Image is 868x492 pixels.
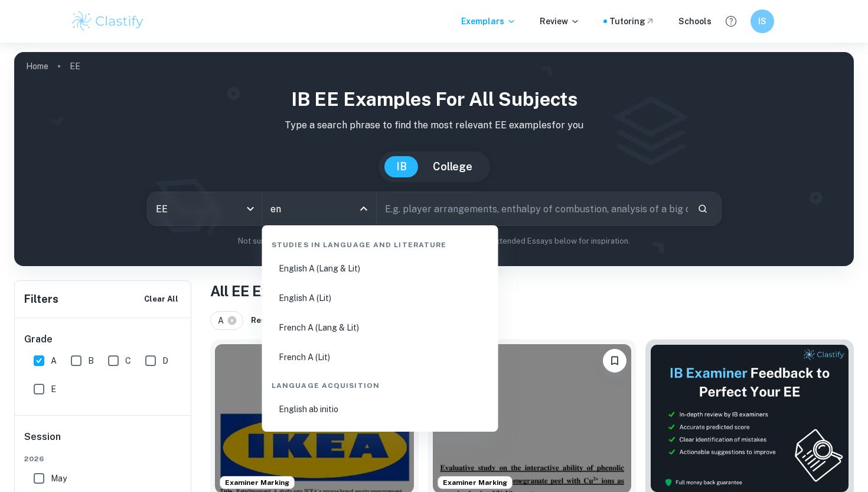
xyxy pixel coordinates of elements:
button: Reset All [248,312,289,329]
h1: IB EE examples for all subjects [24,85,844,114]
button: College [421,156,484,177]
img: Clastify logo [70,9,145,33]
div: Studies in Language and Literature [267,230,494,255]
p: Exemplars [461,15,516,28]
li: English A (Lit) [267,284,494,312]
span: B [88,354,94,367]
li: English ab initio [267,396,494,423]
span: A [51,354,57,367]
span: 2026 [24,454,182,464]
input: E.g. player arrangements, enthalpy of combustion, analysis of a big city... [377,192,688,225]
span: Examiner Marking [220,477,294,488]
a: Tutoring [609,15,655,28]
p: EE [70,60,80,73]
a: Schools [678,15,712,28]
span: E [51,383,56,396]
button: Clear All [141,290,181,308]
button: IS [750,9,774,33]
p: Type a search phrase to find the most relevant EE examples for you [24,118,844,132]
button: Search [693,199,713,219]
span: D [162,354,168,367]
span: C [125,354,131,367]
h6: Filters [24,291,58,307]
p: Review [540,15,580,28]
h1: All EE Examples [210,280,854,302]
span: Examiner Marking [438,477,512,488]
div: A [210,311,243,330]
p: Not sure what to search for? You can always look through our example Extended Essays below for in... [24,235,844,247]
a: Home [26,58,48,75]
button: Help and Feedback [721,11,741,31]
h6: IS [756,15,769,28]
h6: Session [24,430,182,454]
button: Bookmark [603,349,626,373]
button: IB [384,156,419,177]
img: profile cover [14,52,854,266]
button: Close [355,200,372,217]
span: May [51,472,67,485]
div: EE [148,192,262,225]
li: French A (Lang & Lit) [267,314,494,341]
li: English B [267,425,494,452]
span: A [218,314,229,327]
li: French A (Lit) [267,344,494,371]
li: English A (Lang & Lit) [267,255,494,282]
div: Language Acquisition [267,371,494,396]
h6: Grade [24,332,182,347]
